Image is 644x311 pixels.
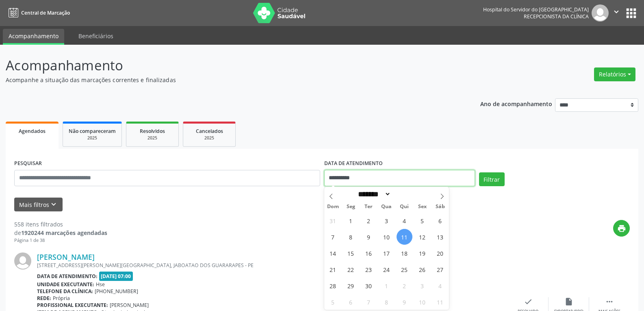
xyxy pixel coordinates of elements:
[379,213,395,228] span: Setembro 3, 2025
[432,229,448,245] span: Setembro 13, 2025
[140,128,165,135] span: Resolvidos
[612,7,621,16] i: 
[414,229,430,245] span: Setembro 12, 2025
[432,278,448,294] span: Outubro 4, 2025
[432,245,448,261] span: Setembro 20, 2025
[325,245,341,261] span: Setembro 14, 2025
[379,229,395,245] span: Setembro 10, 2025
[592,4,609,22] img: img
[132,135,173,141] div: 2025
[325,261,341,277] span: Setembro 21, 2025
[343,278,359,294] span: Setembro 29, 2025
[14,252,31,270] img: img
[53,295,70,302] span: Própria
[624,6,638,20] button: apps
[37,281,94,288] b: Unidade executante:
[480,98,552,109] p: Ano de acompanhamento
[324,204,342,209] span: Dom
[3,29,64,45] a: Acompanhamento
[356,190,391,198] select: Month
[379,245,395,261] span: Setembro 17, 2025
[414,245,430,261] span: Setembro 19, 2025
[21,229,107,237] strong: 1920244 marcações agendadas
[325,278,341,294] span: Setembro 28, 2025
[196,128,223,135] span: Cancelados
[6,55,449,76] p: Acompanhamento
[414,261,430,277] span: Setembro 26, 2025
[37,252,95,261] a: [PERSON_NAME]
[613,220,630,237] button: print
[360,204,377,209] span: Ter
[605,297,614,306] i: 
[395,204,413,209] span: Qui
[413,204,431,209] span: Sex
[617,224,626,233] i: print
[343,245,359,261] span: Setembro 15, 2025
[14,220,107,228] div: 558 itens filtrados
[37,288,93,295] b: Telefone da clínica:
[361,278,377,294] span: Setembro 30, 2025
[391,190,418,198] input: Year
[414,213,430,228] span: Setembro 5, 2025
[189,135,230,141] div: 2025
[342,204,360,209] span: Seg
[37,302,108,309] b: Profissional executante:
[96,281,105,288] span: Hse
[564,297,573,306] i: insert_drive_file
[49,200,58,209] i: keyboard_arrow_down
[343,229,359,245] span: Setembro 8, 2025
[432,261,448,277] span: Setembro 27, 2025
[361,213,377,228] span: Setembro 2, 2025
[37,295,51,302] b: Rede:
[594,67,635,81] button: Relatórios
[432,213,448,228] span: Setembro 6, 2025
[397,213,412,228] span: Setembro 4, 2025
[14,157,42,170] label: PESQUISAR
[343,213,359,228] span: Setembro 1, 2025
[397,278,412,294] span: Outubro 2, 2025
[6,6,70,20] a: Central de Marcação
[483,6,589,13] div: Hospital do Servidor do [GEOGRAPHIC_DATA]
[397,261,412,277] span: Setembro 25, 2025
[343,294,359,310] span: Outubro 6, 2025
[524,297,533,306] i: check
[397,294,412,310] span: Outubro 9, 2025
[361,245,377,261] span: Setembro 16, 2025
[397,229,412,245] span: Setembro 11, 2025
[431,204,449,209] span: Sáb
[19,128,46,135] span: Agendados
[379,278,395,294] span: Outubro 1, 2025
[432,294,448,310] span: Outubro 11, 2025
[325,294,341,310] span: Outubro 5, 2025
[69,128,116,135] span: Não compareceram
[325,213,341,228] span: Agosto 31, 2025
[6,76,449,84] p: Acompanhe a situação das marcações correntes e finalizadas
[479,172,505,186] button: Filtrar
[361,294,377,310] span: Outubro 7, 2025
[379,294,395,310] span: Outubro 8, 2025
[524,13,589,20] span: Recepcionista da clínica
[609,4,624,22] button: 
[69,135,116,141] div: 2025
[73,29,119,43] a: Beneficiários
[361,261,377,277] span: Setembro 23, 2025
[14,198,63,212] button: Mais filtroskeyboard_arrow_down
[325,229,341,245] span: Setembro 7, 2025
[14,237,107,244] div: Página 1 de 38
[37,262,508,269] div: [STREET_ADDRESS][PERSON_NAME][GEOGRAPHIC_DATA], JABOATAO DOS GUARARAPES - PE
[414,294,430,310] span: Outubro 10, 2025
[324,157,383,170] label: DATA DE ATENDIMENTO
[110,302,149,309] span: [PERSON_NAME]
[361,229,377,245] span: Setembro 9, 2025
[343,261,359,277] span: Setembro 22, 2025
[95,288,138,295] span: [PHONE_NUMBER]
[14,228,107,237] div: de
[414,278,430,294] span: Outubro 3, 2025
[379,261,395,277] span: Setembro 24, 2025
[397,245,412,261] span: Setembro 18, 2025
[37,273,98,280] b: Data de atendimento:
[99,272,133,281] span: [DATE] 07:00
[377,204,395,209] span: Qua
[21,9,70,16] span: Central de Marcação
